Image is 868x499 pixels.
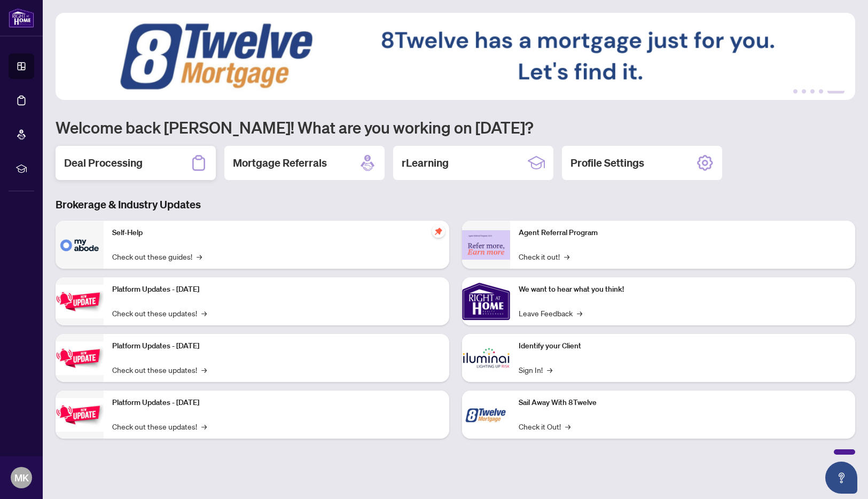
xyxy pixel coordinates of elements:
button: 5 [827,89,844,93]
span: MK [14,470,29,485]
p: Agent Referral Program [519,227,847,239]
button: 3 [810,89,815,93]
img: Self-Help [56,221,104,269]
button: 2 [802,89,806,93]
img: We want to hear what you think! [462,277,510,325]
a: Check out these updates!→ [112,420,207,432]
a: Check out these updates!→ [112,364,207,376]
img: Platform Updates - July 8, 2025 [56,341,104,375]
span: pushpin [432,225,445,238]
img: logo [9,8,34,28]
a: Check it Out!→ [519,420,570,432]
a: Leave Feedback→ [519,307,582,319]
p: Platform Updates - [DATE] [112,340,441,352]
img: Slide 4 [56,13,855,100]
p: We want to hear what you think! [519,284,847,295]
button: 4 [819,89,823,93]
span: → [201,307,207,319]
span: → [564,251,569,262]
h2: Profile Settings [570,155,644,170]
a: Check out these updates!→ [112,307,207,319]
h3: Brokerage & Industry Updates [56,197,855,212]
img: Platform Updates - July 21, 2025 [56,285,104,318]
span: → [197,251,202,262]
a: Check out these guides!→ [112,251,202,262]
img: Platform Updates - June 23, 2025 [56,398,104,432]
button: 1 [793,89,797,93]
p: Sail Away With 8Twelve [519,397,847,409]
img: Sail Away With 8Twelve [462,391,510,439]
h1: Welcome back [PERSON_NAME]! What are you working on [DATE]? [56,117,855,137]
a: Check it out!→ [519,251,569,262]
p: Platform Updates - [DATE] [112,397,441,409]
img: Identify your Client [462,334,510,382]
p: Self-Help [112,227,441,239]
h2: Mortgage Referrals [233,155,327,170]
a: Sign In!→ [519,364,552,376]
img: Agent Referral Program [462,230,510,260]
h2: Deal Processing [64,155,143,170]
p: Identify your Client [519,340,847,352]
span: → [565,420,570,432]
p: Platform Updates - [DATE] [112,284,441,295]
span: → [201,420,207,432]
h2: rLearning [402,155,449,170]
span: → [547,364,552,376]
span: → [577,307,582,319]
button: Open asap [825,462,857,494]
span: → [201,364,207,376]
